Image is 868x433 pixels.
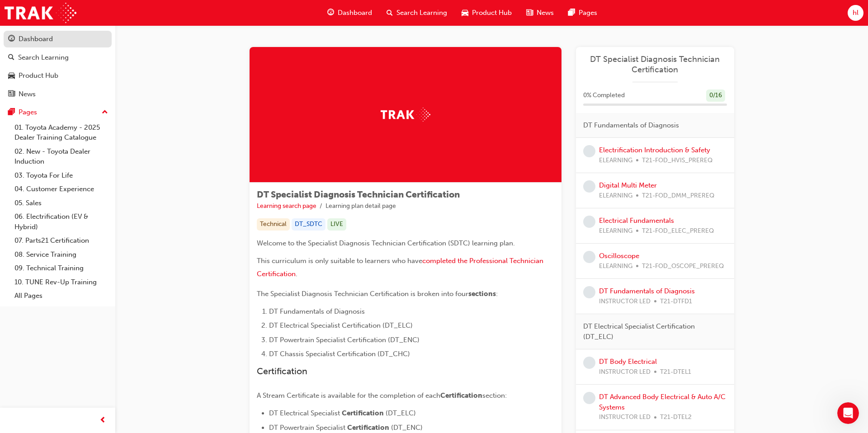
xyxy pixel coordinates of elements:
[583,120,679,131] span: DT Fundamentals of Diagnosis
[583,286,595,298] span: learningRecordVerb_NONE-icon
[8,108,15,117] span: pages-icon
[642,155,712,166] span: T21-FOD_HVIS_PREREQ
[257,366,307,377] span: Certification
[660,412,692,423] span: T21-DTEL2
[269,307,365,315] span: DT Fundamentals of Diagnosis
[325,201,396,212] li: Learning plan detail page
[599,367,651,377] span: INSTRUCTOR LED
[381,108,430,122] img: Trak
[583,357,595,369] span: learningRecordVerb_NONE-icon
[11,234,112,248] a: 07. Parts21 Certification
[660,367,691,377] span: T21-DTEL1
[537,8,554,18] span: News
[561,4,604,22] a: pages-iconPages
[269,409,340,417] span: DT Electrical Specialist
[583,321,720,342] span: DT Electrical Specialist Certification (DT_ELC)
[269,336,420,344] span: DT Powertrain Specialist Certification (DT_ENC)
[19,34,53,44] div: Dashboard
[706,89,725,102] div: 0 / 16
[257,391,440,400] span: A Stream Certificate is available for the completion of each
[11,169,112,183] a: 03. Toyota For Life
[19,107,37,118] div: Pages
[396,8,447,18] span: Search Learning
[269,350,410,358] span: DT Chassis Specialist Certification (DT_CHC)
[462,7,468,19] span: car-icon
[482,391,507,400] span: section:
[292,218,325,231] div: DT_SDTC
[4,104,112,121] button: Pages
[257,257,545,278] a: completed the Professional Technician Certification
[391,424,423,432] span: (DT_ENC)
[4,29,112,104] button: DashboardSearch LearningProduct HubNews
[496,290,498,298] span: :
[11,121,112,145] a: 01. Toyota Academy - 2025 Dealer Training Catalogue
[257,202,316,210] a: Learning search page
[387,7,393,19] span: search-icon
[599,226,632,236] span: ELEARNING
[599,261,632,272] span: ELEARNING
[599,287,695,295] a: DT Fundamentals of Diagnosis
[599,297,651,307] span: INSTRUCTOR LED
[19,89,36,99] div: News
[599,181,657,189] a: Digital Multi Meter
[11,210,112,234] a: 06. Electrification (EV & Hybrid)
[18,52,69,63] div: Search Learning
[379,4,454,22] a: search-iconSearch Learning
[342,409,384,417] span: Certification
[583,54,727,75] span: DT Specialist Diagnosis Technician Certification
[599,191,632,201] span: ELEARNING
[599,146,710,154] a: Electrification Introduction & Safety
[8,35,15,43] span: guage-icon
[327,7,334,19] span: guage-icon
[660,297,692,307] span: T21-DTFD1
[642,191,714,201] span: T21-FOD_DMM_PREREQ
[386,409,416,417] span: (DT_ELC)
[11,182,112,196] a: 04. Customer Experience
[599,358,657,366] a: DT Body Electrical
[4,49,112,66] a: Search Learning
[642,261,724,272] span: T21-FOD_OSCOPE_PREREQ
[11,261,112,275] a: 09. Technical Training
[440,391,482,400] span: Certification
[296,270,297,278] span: .
[8,90,15,99] span: news-icon
[599,155,632,166] span: ELEARNING
[5,3,76,23] img: Trak
[320,4,379,22] a: guage-iconDashboard
[519,4,561,22] a: news-iconNews
[257,189,460,200] span: DT Specialist Diagnosis Technician Certification
[583,216,595,228] span: learningRecordVerb_NONE-icon
[338,8,372,18] span: Dashboard
[599,216,674,225] a: Electrical Fundamentals
[257,257,422,265] span: This curriculum is only suitable to learners who have
[257,239,515,247] span: Welcome to the Specialist Diagnosis Technician Certification (SDTC) learning plan.
[327,218,346,231] div: LIVE
[19,71,58,81] div: Product Hub
[4,67,112,84] a: Product Hub
[11,289,112,303] a: All Pages
[4,31,112,47] a: Dashboard
[583,90,625,101] span: 0 % Completed
[848,5,863,21] button: hl
[583,392,595,404] span: learningRecordVerb_NONE-icon
[257,290,468,298] span: The Specialist Diagnosis Technician Certification is broken into four
[472,8,512,18] span: Product Hub
[579,8,597,18] span: Pages
[257,218,290,231] div: Technical
[11,196,112,210] a: 05. Sales
[4,86,112,103] a: News
[8,54,14,62] span: search-icon
[11,275,112,289] a: 10. TUNE Rev-Up Training
[599,252,639,260] a: Oscilloscope
[583,145,595,157] span: learningRecordVerb_NONE-icon
[837,402,859,424] iframe: Intercom live chat
[599,393,726,411] a: DT Advanced Body Electrical & Auto A/C Systems
[102,107,108,118] span: up-icon
[583,251,595,263] span: learningRecordVerb_NONE-icon
[468,290,496,298] span: sections
[269,321,413,329] span: DT Electrical Specialist Certification (DT_ELC)
[642,226,714,236] span: T21-FOD_ELEC_PREREQ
